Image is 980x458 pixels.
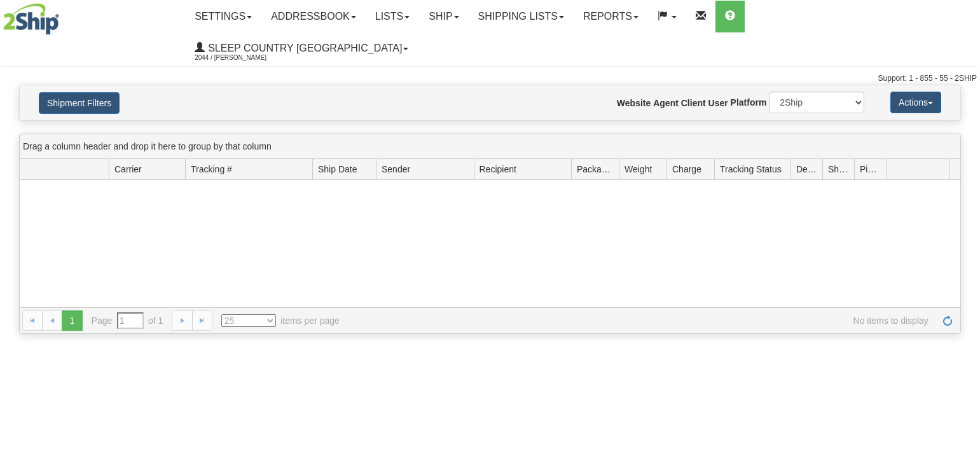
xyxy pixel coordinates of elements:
[577,163,614,176] span: Packages
[191,163,232,176] span: Tracking #
[681,97,706,109] label: Client
[617,97,651,109] label: Website
[62,310,82,331] span: 1
[357,314,928,327] span: No items to display
[261,1,366,32] a: Addressbook
[731,96,767,109] label: Platform
[672,163,701,176] span: Charge
[221,314,340,327] span: items per page
[480,163,516,176] span: Recipient
[937,310,958,331] a: Refresh
[574,1,648,32] a: Reports
[3,3,59,35] img: logo2044.jpg
[720,163,782,176] span: Tracking Status
[366,1,419,32] a: Lists
[890,92,941,113] button: Actions
[382,163,410,176] span: Sender
[20,134,960,159] div: grid grouping header
[205,43,402,53] span: Sleep Country [GEOGRAPHIC_DATA]
[92,312,163,329] span: Page of 1
[39,92,120,114] button: Shipment Filters
[185,1,261,32] a: Settings
[3,73,977,84] div: Support: 1 - 855 - 55 - 2SHIP
[419,1,468,32] a: Ship
[114,163,142,176] span: Carrier
[796,163,817,176] span: Delivery Status
[708,97,728,109] label: User
[195,52,290,64] span: 2044 / [PERSON_NAME]
[860,163,881,176] span: Pickup Status
[653,97,679,109] label: Agent
[625,163,652,176] span: Weight
[318,163,357,176] span: Ship Date
[185,32,418,64] a: Sleep Country [GEOGRAPHIC_DATA] 2044 / [PERSON_NAME]
[469,1,574,32] a: Shipping lists
[828,163,849,176] span: Shipment Issues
